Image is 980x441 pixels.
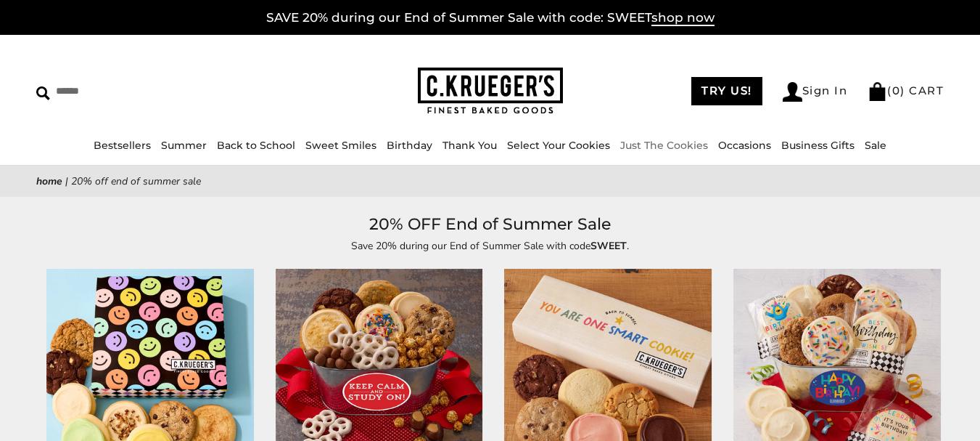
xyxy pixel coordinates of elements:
a: Back to School [217,139,295,152]
img: Bag [868,82,887,101]
img: C.KRUEGER'S [418,68,563,115]
a: Just The Cookies [620,139,708,152]
span: 0 [892,84,901,97]
nav: breadcrumbs [36,173,944,190]
a: Bestsellers [94,139,151,152]
a: Summer [161,139,207,152]
a: Sale [865,139,886,152]
a: Business Gifts [781,139,855,152]
a: Birthday [387,139,432,152]
a: Home [36,174,62,188]
a: (0) CART [868,84,944,97]
strong: SWEET [590,239,627,253]
p: Save 20% during our End of Summer Sale with code . [157,238,824,254]
span: | [65,174,68,188]
span: 20% OFF End of Summer Sale [71,174,201,188]
a: Sweet Smiles [305,139,376,152]
a: Occasions [718,139,771,152]
span: shop now [651,10,715,26]
a: Sign In [783,82,848,102]
img: Search [36,86,50,100]
a: SAVE 20% during our End of Summer Sale with code: SWEETshop now [266,10,715,26]
h1: 20% OFF End of Summer Sale [58,211,922,238]
a: Select Your Cookies [507,139,610,152]
input: Search [36,80,247,102]
a: Thank You [442,139,497,152]
img: Account [783,82,802,102]
a: TRY US! [691,77,762,105]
